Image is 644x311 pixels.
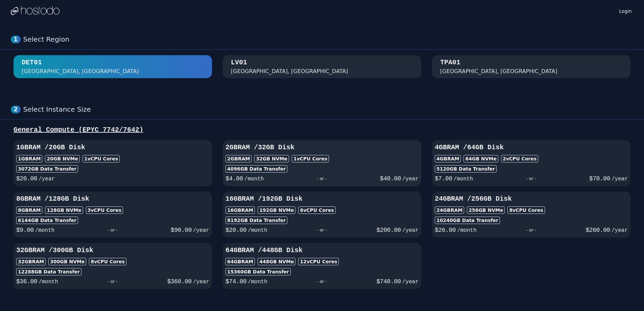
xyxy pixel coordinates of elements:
div: 8 vCPU Cores [507,206,545,214]
div: 8GB RAM [16,206,42,214]
span: $ 74.00 [225,278,246,285]
h3: 1GB RAM / 20 GB Disk [16,143,209,152]
div: - or - [473,174,589,183]
button: 24GBRAM /256GB Disk24GBRAM256GB NVMe8vCPU Cores10240GB Data Transfer$26.00/month- or -$260.00/year [432,192,630,238]
h3: 32GB RAM / 300 GB Disk [16,246,209,255]
span: /year [402,176,419,182]
span: $ 90.00 [171,227,192,234]
div: 32 GB NVMe [254,155,289,162]
button: DET01 [GEOGRAPHIC_DATA], [GEOGRAPHIC_DATA] [14,55,212,78]
div: [GEOGRAPHIC_DATA], [GEOGRAPHIC_DATA] [231,67,348,75]
h3: 24GB RAM / 256 GB Disk [435,194,628,204]
div: 64 GB NVMe [463,155,498,162]
button: 1GBRAM /20GB Disk1GBRAM20GB NVMe1vCPU Cores3072GB Data Transfer$20.00/year [14,140,212,186]
div: Select Instance Size [23,105,633,114]
span: $ 40.00 [380,175,401,182]
div: [GEOGRAPHIC_DATA], [GEOGRAPHIC_DATA] [22,67,139,75]
div: 15360 GB Data Transfer [225,268,291,275]
span: /year [612,227,628,234]
div: 1 vCPU Cores [292,155,329,162]
div: 10240 GB Data Transfer [435,217,500,224]
span: /month [244,176,264,182]
div: 128 GB NVMe [45,206,83,214]
div: 6 vCPU Cores [298,206,335,214]
div: 448 GB NVMe [258,258,295,265]
h3: 8GB RAM / 128 GB Disk [16,194,209,204]
div: 12288 GB Data Transfer [16,268,81,275]
span: /year [193,279,209,285]
span: /month [457,227,477,234]
span: $ 360.00 [167,278,192,285]
span: /month [248,227,267,234]
div: - or - [264,174,380,183]
img: Logo [11,6,59,16]
div: 8192 GB Data Transfer [225,217,287,224]
div: 1 vCPU Cores [82,155,120,162]
span: $ 9.00 [16,227,34,234]
button: 2GBRAM /32GB Disk2GBRAM32GB NVMe1vCPU Cores4096GB Data Transfer$4.00/month- or -$40.00/year [223,140,421,186]
span: $ 36.00 [16,278,37,285]
div: General Compute (EPYC 7742/7642) [11,125,633,135]
span: $ 20.00 [225,227,246,234]
div: 12 vCPU Cores [298,258,339,265]
span: $ 200.00 [377,227,401,234]
div: 300 GB NVMe [48,258,86,265]
span: /month [35,227,55,234]
h3: 4GB RAM / 64 GB Disk [435,143,628,152]
span: $ 70.00 [589,175,610,182]
span: $ 260.00 [586,227,610,234]
button: 32GBRAM /300GB Disk32GBRAM300GB NVMe8vCPU Cores12288GB Data Transfer$36.00/month- or -$360.00/year [14,243,212,289]
div: 4GB RAM [435,155,461,162]
div: 6144 GB Data Transfer [16,217,78,224]
h3: 16GB RAM / 192 GB Disk [225,194,419,204]
button: LV01 [GEOGRAPHIC_DATA], [GEOGRAPHIC_DATA] [223,55,421,78]
div: 64GB RAM [225,258,255,265]
span: /month [39,279,58,285]
div: 4096 GB Data Transfer [225,165,287,173]
button: 64GBRAM /448GB Disk64GBRAM448GB NVMe12vCPU Cores15360GB Data Transfer$74.00/month- or -$740.00/year [223,243,421,289]
div: TPA01 [440,58,460,67]
div: 32GB RAM [16,258,46,265]
div: - or - [477,225,586,235]
div: - or - [267,225,377,235]
button: 4GBRAM /64GB Disk4GBRAM64GB NVMe2vCPU Cores5120GB Data Transfer$7.00/month- or -$70.00/year [432,140,630,186]
div: - or - [54,225,170,235]
div: - or - [58,277,167,286]
div: LV01 [231,58,247,67]
div: 192 GB NVMe [258,206,295,214]
span: /month [248,279,267,285]
h3: 2GB RAM / 32 GB Disk [225,143,419,152]
span: $ 7.00 [435,175,452,182]
div: 8 vCPU Cores [89,258,126,265]
span: /month [454,176,473,182]
button: TPA01 [GEOGRAPHIC_DATA], [GEOGRAPHIC_DATA] [432,55,630,78]
span: /year [612,176,628,182]
div: 3072 GB Data Transfer [16,165,78,173]
button: 8GBRAM /128GB Disk8GBRAM128GB NVMe3vCPU Cores6144GB Data Transfer$9.00/month- or -$90.00/year [14,192,212,238]
span: $ 4.00 [225,175,243,182]
h3: 64GB RAM / 448 GB Disk [225,246,419,255]
button: 16GBRAM /192GB Disk16GBRAM192GB NVMe6vCPU Cores8192GB Data Transfer$20.00/month- or -$200.00/year [223,192,421,238]
div: 20 GB NVMe [45,155,80,162]
div: 1GB RAM [16,155,42,162]
span: /year [402,279,419,285]
span: $ 20.00 [16,175,37,182]
div: - or - [267,277,377,286]
div: 3 vCPU Cores [86,206,123,214]
span: $ 26.00 [435,227,456,234]
div: 2 vCPU Cores [501,155,538,162]
div: [GEOGRAPHIC_DATA], [GEOGRAPHIC_DATA] [440,67,557,75]
div: 2 [11,106,21,113]
span: $ 740.00 [377,278,401,285]
div: 2GB RAM [225,155,252,162]
div: Select Region [23,35,633,44]
div: 256 GB NVMe [467,206,505,214]
span: /year [193,227,209,234]
div: 24GB RAM [435,206,464,214]
div: DET01 [22,58,42,67]
a: Login [618,6,633,15]
span: /year [39,176,55,182]
div: 16GB RAM [225,206,255,214]
div: 1 [11,36,21,43]
div: 5120 GB Data Transfer [435,165,497,173]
